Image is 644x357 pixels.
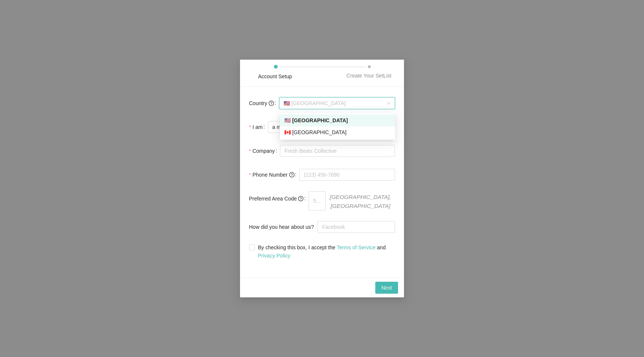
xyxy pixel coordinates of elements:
[326,191,395,211] span: [GEOGRAPHIC_DATA], [GEOGRAPHIC_DATA]
[284,100,290,106] span: 🇺🇸
[284,128,391,136] div: [GEOGRAPHIC_DATA]
[269,101,274,106] span: question-circle
[298,196,303,201] span: question-circle
[255,243,395,260] span: By checking this box, I accept the and
[284,129,291,135] span: 🇨🇦
[249,219,318,234] label: How did you hear about us?
[249,195,303,203] span: Preferred Area Code
[252,171,294,179] span: Phone Number
[309,191,326,211] input: 510
[375,282,398,294] button: Next
[381,284,392,292] span: Next
[337,244,375,250] a: Terms of Service
[258,253,290,259] a: Privacy Policy
[284,117,291,123] span: 🇺🇸
[272,121,391,133] span: a musician that performs live
[347,72,392,80] div: Create Your SetList
[249,143,280,158] label: Company
[289,172,294,177] span: question-circle
[318,221,395,233] input: How did you hear about us?
[258,72,292,80] div: Account Setup
[299,169,395,181] input: (123) 456-7890
[280,145,395,157] input: Company
[284,116,391,124] div: [GEOGRAPHIC_DATA]
[249,99,274,107] span: Country
[284,98,391,109] span: [GEOGRAPHIC_DATA]
[249,120,268,135] label: I am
